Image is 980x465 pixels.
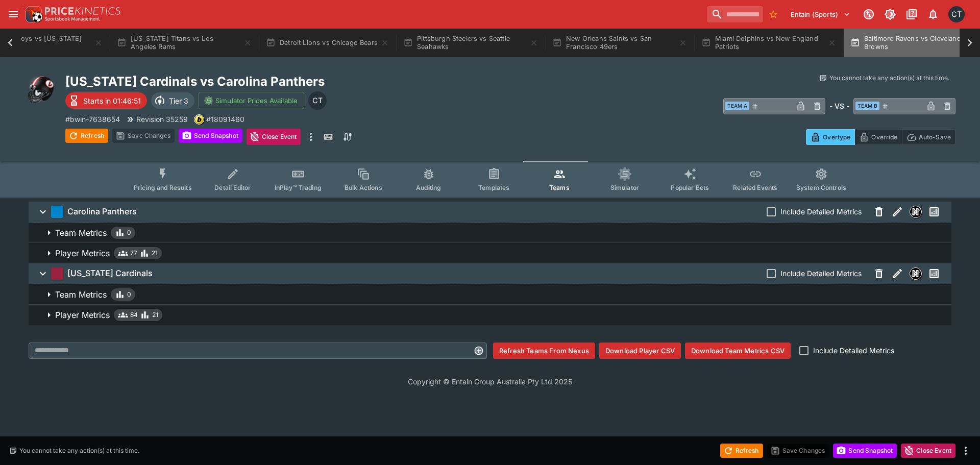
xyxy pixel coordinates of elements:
[910,206,922,218] div: Nexus
[127,289,131,300] span: 0
[902,5,921,23] button: Documentation
[134,184,192,191] span: Pricing and Results
[720,444,763,458] button: Refresh
[83,95,141,106] p: Starts in 01:46:51
[829,74,949,83] p: You cannot take any action(s) at this time.
[829,101,849,111] h6: - VS -
[247,129,301,145] button: Close Event
[910,206,921,217] img: nexus.svg
[945,3,968,26] button: Cameron Tarver
[45,7,120,15] img: PriceKinetics
[19,446,139,455] p: You cannot take any action(s) at this time.
[152,248,158,258] span: 21
[925,264,943,283] button: Past Performances
[733,184,777,191] span: Related Events
[194,114,204,125] div: bwin
[823,132,850,142] p: Overtype
[685,342,791,359] button: Download Team Metrics CSV
[860,5,878,23] button: Connected to PK
[924,5,942,23] button: Notifications
[765,6,781,22] button: No Bookmarks
[214,184,251,191] span: Detail Editor
[305,129,317,145] button: more
[65,129,108,143] button: Refresh
[478,184,509,191] span: Templates
[833,444,897,458] button: Send Snapshot
[806,129,955,145] div: Start From
[725,102,749,110] span: Team A
[796,184,846,191] span: System Controls
[127,228,131,238] span: 0
[275,184,322,191] span: InPlay™ Trading
[29,284,951,305] button: Team Metrics0
[855,102,879,110] span: Team B
[29,202,951,222] button: Carolina PanthersInclude Detailed MetricsNexusPast Performances
[111,29,258,57] button: [US_STATE] Titans vs Los Angeles Rams
[199,92,304,109] button: Simulator Prices Available
[55,247,110,259] p: Player Metrics
[549,184,570,191] span: Teams
[55,227,107,239] p: Team Metrics
[416,184,441,191] span: Auditing
[671,184,709,191] span: Popular Bets
[179,129,242,143] button: Send Snapshot
[813,345,894,356] span: Include Detailed Metrics
[152,310,158,320] span: 21
[902,129,955,145] button: Auto-Save
[24,74,57,106] img: american_football.png
[4,5,22,23] button: open drawer
[881,5,899,23] button: Toggle light/dark mode
[55,309,110,321] p: Player Metrics
[130,248,137,258] span: 77
[67,268,153,279] h6: [US_STATE] Cardinals
[906,203,925,221] button: Nexus
[910,268,921,279] img: nexus.svg
[925,203,943,221] button: Past Performances
[493,342,595,359] button: Refresh Teams From Nexus
[960,445,972,457] button: more
[871,132,897,142] p: Override
[29,263,951,284] button: [US_STATE] CardinalsInclude Detailed MetricsNexusPast Performances
[707,6,763,22] input: search
[599,342,681,359] button: Download Player CSV
[260,29,395,57] button: Detroit Lions vs Chicago Bears
[169,95,188,106] p: Tier 3
[22,4,43,25] img: PriceKinetics Logo
[45,17,100,21] img: Sportsbook Management
[806,129,855,145] button: Overtype
[610,184,639,191] span: Simulator
[919,132,951,142] p: Auto-Save
[854,129,902,145] button: Override
[780,206,862,217] span: Include Detailed Metrics
[67,206,137,217] h6: Carolina Panthers
[546,29,693,57] button: New Orleans Saints vs San Francisco 49ers
[397,29,544,57] button: Pittsburgh Steelers vs Seattle Seahawks
[29,223,951,243] button: Team Metrics0
[780,268,862,279] span: Include Detailed Metrics
[901,444,955,458] button: Close Event
[126,161,854,198] div: Event type filters
[29,305,951,325] button: Player Metrics8421
[130,310,138,320] span: 84
[136,114,188,125] p: Revision 35259
[65,74,510,89] h2: Copy To Clipboard
[55,288,107,301] p: Team Metrics
[910,267,922,280] div: Nexus
[29,243,951,263] button: Player Metrics7721
[345,184,382,191] span: Bulk Actions
[785,6,856,22] button: Select Tenant
[65,114,120,125] p: Copy To Clipboard
[206,114,244,125] p: Copy To Clipboard
[194,115,204,124] img: bwin.png
[948,6,965,22] div: Cameron Tarver
[906,264,925,283] button: Nexus
[308,91,327,110] div: Cameron Tarver
[695,29,842,57] button: Miami Dolphins vs New England Patriots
